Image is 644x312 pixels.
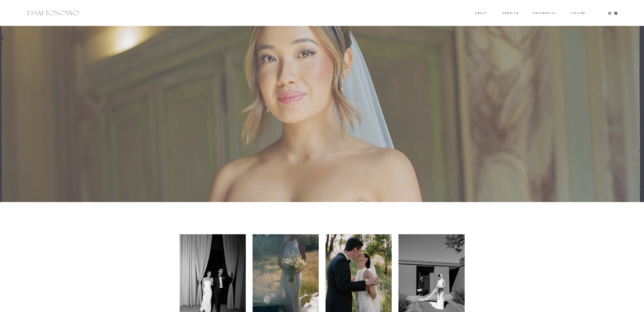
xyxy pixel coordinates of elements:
a: About [475,12,486,14]
a: Inquire [570,12,586,15]
a: wedding [502,12,519,14]
a: commercial [533,12,556,14]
